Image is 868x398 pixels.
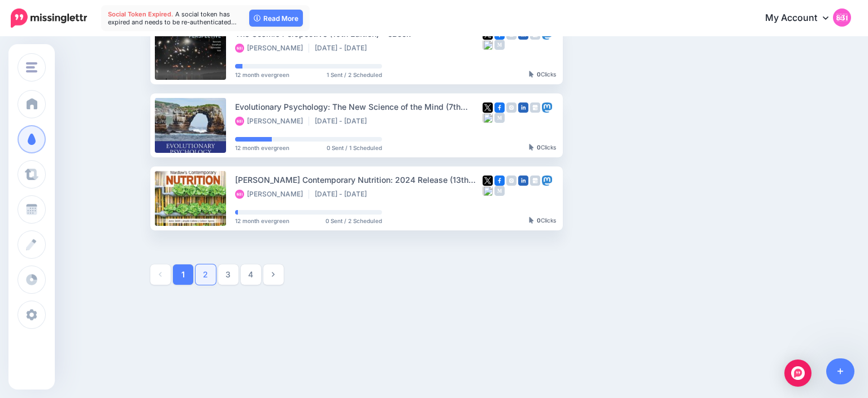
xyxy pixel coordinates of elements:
[235,218,289,224] span: 12 month evergreen
[506,102,517,113] img: instagram-grey-square.png
[529,71,534,78] img: pointer-grey-darker.png
[483,113,493,123] img: bluesky-square.png
[537,71,541,78] b: 0
[542,102,552,113] img: mastodon-square.png
[108,10,173,18] span: Social Token Expired.
[235,190,309,199] li: [PERSON_NAME]
[506,176,517,186] img: instagram-grey-square.png
[235,145,289,151] span: 12 month evergreen
[483,40,493,50] img: bluesky-square.png
[529,144,534,151] img: pointer-grey-darker.png
[518,102,528,113] img: linkedin-square.png
[542,176,552,186] img: mastodon-square.png
[529,217,556,224] div: Clicks
[483,102,493,113] img: twitter-square.png
[530,102,540,113] img: google_business-grey-square.png
[196,264,216,285] a: 2
[26,62,37,72] img: menu.png
[181,271,185,279] strong: 1
[327,145,382,151] span: 0 Sent / 1 Scheduled
[241,264,261,285] a: 4
[325,218,382,224] span: 0 Sent / 2 Scheduled
[235,72,289,78] span: 12 month evergreen
[494,40,505,50] img: medium-grey-square.png
[235,117,309,126] li: [PERSON_NAME]
[483,186,493,196] img: bluesky-square.png
[327,72,382,78] span: 1 Sent / 2 Scheduled
[494,113,505,123] img: medium-grey-square.png
[784,360,811,387] div: Open Intercom Messenger
[494,102,505,113] img: facebook-square.png
[537,144,541,151] b: 0
[108,10,237,26] span: A social token has expired and needs to be re-authenticated…
[530,176,540,186] img: google_business-grey-square.png
[235,44,309,53] li: [PERSON_NAME]
[249,10,303,27] a: Read More
[529,144,556,151] div: Clicks
[537,217,541,224] b: 0
[315,190,372,199] li: [DATE] - [DATE]
[518,176,528,186] img: linkedin-square.png
[235,173,483,186] div: [PERSON_NAME] Contemporary Nutrition: 2024 Release (13th Edition) – eBook
[529,71,556,78] div: Clicks
[494,176,505,186] img: facebook-square.png
[315,44,372,53] li: [DATE] - [DATE]
[483,176,493,186] img: twitter-square.png
[315,117,372,126] li: [DATE] - [DATE]
[11,8,87,28] img: Missinglettr
[218,264,238,285] a: 3
[235,100,483,113] div: Evolutionary Psychology: The New Science of the Mind (7th Edition)- eBook
[754,5,851,32] a: My Account
[494,186,505,196] img: medium-grey-square.png
[529,217,534,224] img: pointer-grey-darker.png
